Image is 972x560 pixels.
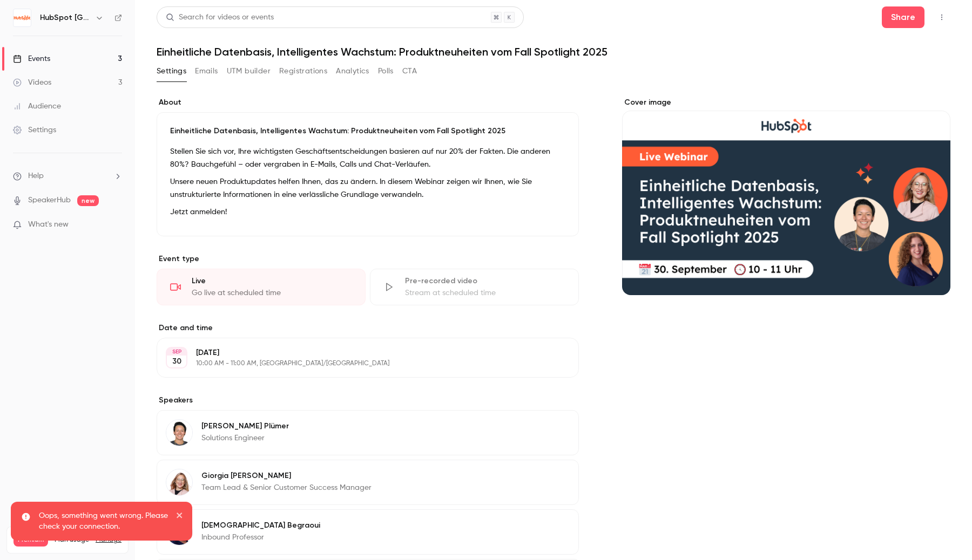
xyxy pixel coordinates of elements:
button: UTM builder [227,63,271,80]
div: Laura Plümer[PERSON_NAME] PlümerSolutions Engineer [157,410,579,455]
button: Settings [157,63,186,80]
img: Giorgia Miniutti [166,469,192,495]
div: Stream at scheduled time [405,288,565,298]
div: Audience [13,101,61,112]
button: Polls [378,63,394,80]
p: Einheitliche Datenbasis, Intelligentes Wachstum: Produktneuheiten vom Fall Spotlight 2025 [170,126,565,136]
div: Videos [13,77,51,88]
button: close [176,510,184,523]
p: Event type [157,254,579,264]
span: new [77,195,99,206]
img: Laura Plümer [166,420,192,446]
li: help-dropdown-opener [13,170,122,182]
label: Cover image [622,97,950,108]
div: Pre-recorded videoStream at scheduled time [370,269,579,305]
p: Unsere neuen Produktupdates helfen Ihnen, das zu ändern. In diesem Webinar zeigen wir Ihnen, wie ... [170,175,565,201]
div: Live [192,276,352,286]
div: LiveGo live at scheduled time [157,269,366,305]
p: [DEMOGRAPHIC_DATA] Begraoui [201,520,320,531]
button: Emails [195,63,218,80]
label: About [157,97,579,108]
p: 30 [172,356,181,367]
button: Analytics [336,63,369,80]
p: [PERSON_NAME] Plümer [201,421,289,432]
div: SEP [167,348,186,356]
div: Pre-recorded video [405,276,565,286]
p: Stellen Sie sich vor, Ihre wichtigsten Geschäftsentscheidungen basieren auf nur 20% der Fakten. D... [170,145,565,171]
button: CTA [402,63,417,80]
button: Share [882,6,924,28]
p: Jetzt anmelden! [170,206,565,218]
div: Go live at scheduled time [192,288,352,298]
div: Events [13,53,50,64]
iframe: Noticeable Trigger [109,220,122,230]
p: 10:00 AM - 11:00 AM, [GEOGRAPHIC_DATA]/[GEOGRAPHIC_DATA] [196,359,522,368]
p: Giorgia [PERSON_NAME] [201,470,372,481]
span: Help [28,170,44,182]
img: HubSpot Germany [13,9,31,26]
div: Search for videos or events [166,12,274,23]
label: Date and time [157,323,579,333]
p: Inbound Professor [201,532,320,543]
label: Speakers [157,395,579,406]
div: Giorgia MiniuttiGiorgia [PERSON_NAME]Team Lead & Senior Customer Success Manager [157,460,579,505]
section: Cover image [622,97,950,295]
h6: HubSpot [GEOGRAPHIC_DATA] [40,12,91,23]
button: Registrations [279,63,327,80]
a: SpeakerHub [28,195,71,206]
div: Settings [13,125,56,135]
p: [DATE] [196,347,522,358]
h1: Einheitliche Datenbasis, Intelligentes Wachstum: Produktneuheiten vom Fall Spotlight 2025 [157,45,950,58]
p: Solutions Engineer [201,433,289,443]
span: What's new [28,219,69,230]
p: Oops, something went wrong. Please check your connection. [39,510,168,532]
p: Team Lead & Senior Customer Success Manager [201,482,372,493]
div: Jehad Begraoui[DEMOGRAPHIC_DATA] BegraouiInbound Professor [157,509,579,555]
